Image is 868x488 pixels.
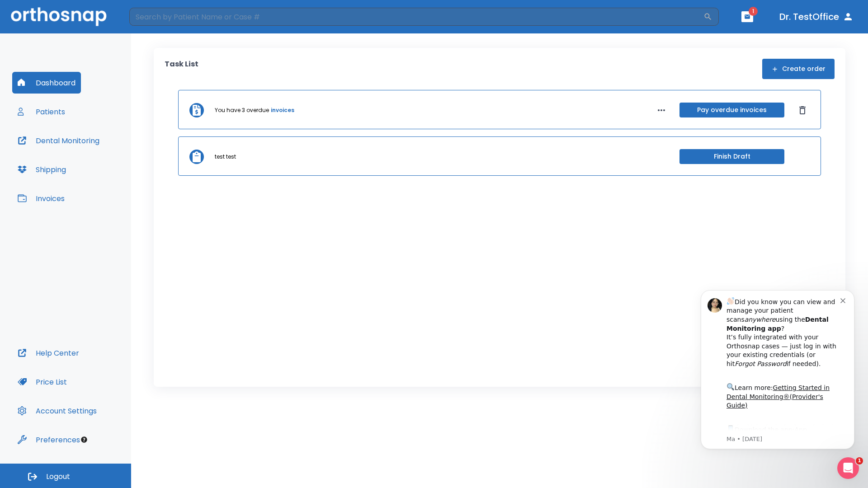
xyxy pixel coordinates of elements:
[12,188,70,209] button: Invoices
[12,429,85,450] button: Preferences
[46,472,70,482] span: Logout
[12,101,71,122] button: Patients
[80,436,88,444] div: Tooltip anchor
[795,103,810,117] button: Dismiss
[12,130,105,151] button: Dental Monitoring
[12,371,72,393] button: Price List
[129,8,703,26] input: Search by Patient Name or Case #
[12,400,102,422] button: Account Settings
[679,103,784,117] button: Pay overdue invoices
[12,72,81,94] button: Dashboard
[762,59,835,79] button: Create order
[12,159,71,180] button: Shipping
[215,106,269,114] p: You have 3 overdue
[856,457,863,465] span: 1
[165,59,198,79] p: Task List
[679,149,784,164] button: Finish Draft
[749,7,758,16] span: 1
[215,153,236,161] p: test test
[11,7,107,26] img: Orthosnap
[12,342,85,364] button: Help Center
[687,279,868,483] iframe: Intercom notifications message
[271,106,294,114] a: invoices
[776,9,857,25] button: Dr. TestOffice
[837,457,859,479] iframe: Intercom live chat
